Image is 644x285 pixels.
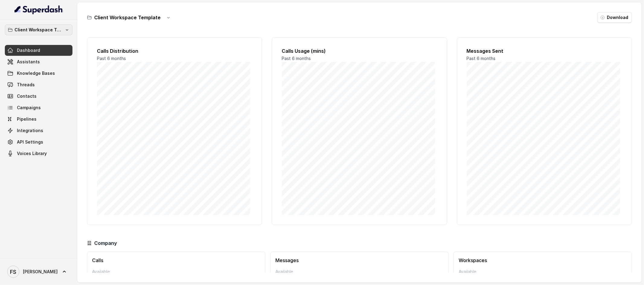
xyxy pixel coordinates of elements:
[467,47,622,55] h2: Messages Sent
[5,125,72,136] a: Integrations
[5,102,72,113] a: Campaigns
[5,263,72,280] a: [PERSON_NAME]
[282,47,437,55] h2: Calls Usage (mins)
[275,269,444,275] p: Available
[23,269,58,275] span: [PERSON_NAME]
[97,47,252,55] h2: Calls Distribution
[14,26,63,33] p: Client Workspace Template
[17,59,40,65] span: Assistants
[10,269,17,275] text: FS
[459,257,627,264] h3: Workspaces
[17,93,37,99] span: Contacts
[17,82,35,88] span: Threads
[5,148,72,159] a: Voices Library
[94,14,161,21] h3: Client Workspace Template
[5,114,72,125] a: Pipelines
[5,79,72,90] a: Threads
[5,137,72,147] a: API Settings
[17,47,40,53] span: Dashboard
[92,269,260,275] p: Available
[459,269,627,275] p: Available
[17,139,43,145] span: API Settings
[5,91,72,102] a: Contacts
[14,5,63,14] img: light.svg
[97,56,126,61] span: Past 6 months
[17,150,47,157] span: Voices Library
[17,116,37,122] span: Pipelines
[5,56,72,67] a: Assistants
[17,128,43,134] span: Integrations
[17,105,41,111] span: Campaigns
[597,12,632,23] button: Download
[5,68,72,79] a: Knowledge Bases
[5,45,72,56] a: Dashboard
[17,70,55,76] span: Knowledge Bases
[282,56,311,61] span: Past 6 months
[467,56,496,61] span: Past 6 months
[94,239,117,247] h3: Company
[275,257,444,264] h3: Messages
[5,24,72,35] button: Client Workspace Template
[92,257,260,264] h3: Calls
